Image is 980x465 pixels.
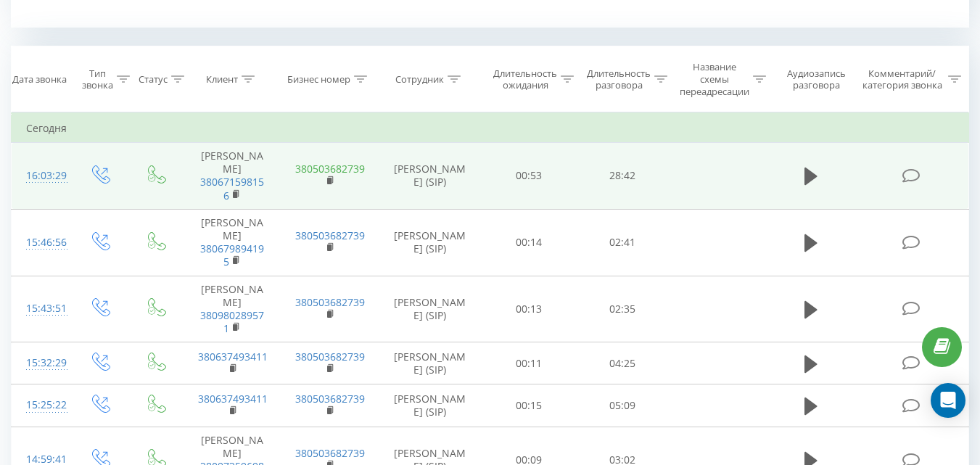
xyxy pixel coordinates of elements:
a: 380679894195 [200,242,264,268]
a: 380503682739 [295,446,365,460]
a: 380637493411 [198,350,268,363]
td: [PERSON_NAME] (SIP) [378,384,482,427]
div: 15:46:56 [26,229,57,257]
td: [PERSON_NAME] (SIP) [378,276,482,342]
td: [PERSON_NAME] [184,276,281,342]
div: Статус [139,73,168,86]
div: 15:25:22 [26,391,57,419]
td: 02:35 [576,276,670,342]
div: Сотрудник [395,73,444,86]
div: 15:32:29 [26,349,57,377]
td: [PERSON_NAME] [184,143,281,210]
a: 380637493411 [198,392,268,406]
div: Дата звонка [12,73,67,86]
td: Сегодня [12,114,969,143]
a: 380503682739 [295,162,365,176]
td: 02:41 [576,209,670,276]
td: 00:14 [482,209,576,276]
div: Open Intercom Messenger [931,383,965,418]
a: 380503682739 [295,392,365,406]
a: 380503682739 [295,229,365,242]
td: 00:11 [482,342,576,384]
td: [PERSON_NAME] (SIP) [378,342,482,384]
div: Комментарий/категория звонка [860,67,944,92]
a: 380980289571 [200,308,264,335]
td: 00:53 [482,143,576,210]
td: 05:09 [576,384,670,427]
div: Длительность разговора [587,67,651,92]
a: 380503682739 [295,350,365,363]
td: 00:13 [482,276,576,342]
td: [PERSON_NAME] [184,209,281,276]
td: [PERSON_NAME] (SIP) [378,209,482,276]
div: 15:43:51 [26,295,57,323]
td: 00:15 [482,384,576,427]
div: 16:03:29 [26,162,57,190]
div: Название схемы переадресации [680,61,749,98]
div: Аудиозапись разговора [780,67,853,92]
div: Тип звонка [82,67,113,92]
div: Бизнес номер [287,73,350,86]
td: 04:25 [576,342,670,384]
td: [PERSON_NAME] (SIP) [378,143,482,210]
td: 28:42 [576,143,670,210]
div: Клиент [206,73,238,86]
a: 380503682739 [295,295,365,309]
div: Длительность ожидания [493,67,557,92]
a: 380671598156 [200,175,264,202]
